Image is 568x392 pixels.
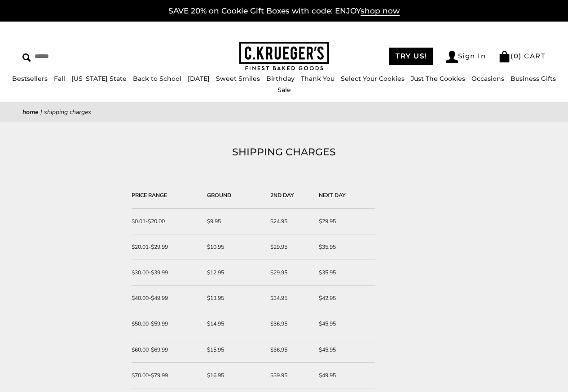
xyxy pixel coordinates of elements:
td: $45.95 [314,311,375,337]
strong: NEXT DAY [319,192,346,199]
a: SAVE 20% on Cookie Gift Boxes with code: ENJOYshop now [168,6,400,16]
a: Fall [54,75,65,83]
img: Search [22,53,31,62]
td: $29.95 [266,234,314,260]
a: Sign In [446,51,486,63]
img: C.KRUEGER'S [239,42,329,71]
td: $9.95 [203,209,266,234]
h1: SHIPPING CHARGES [36,144,532,160]
td: $42.95 [314,286,375,311]
a: Thank You [301,75,335,83]
img: Account [446,51,458,63]
a: Occasions [471,75,504,83]
td: $35.95 [314,234,375,260]
td: $45.95 [314,337,375,363]
a: (0) CART [498,52,546,60]
td: $24.95 [266,209,314,234]
a: Just The Cookies [411,75,465,83]
td: $70.00-$79.99 [132,363,203,388]
td: $60.00-$69.99 [132,337,203,363]
img: Bag [498,51,511,62]
a: TRY US! [389,48,433,65]
td: $13.95 [203,286,266,311]
a: Business Gifts [511,75,556,83]
td: $0.01-$20.00 [132,209,203,234]
a: [DATE] [188,75,210,83]
a: Home [22,108,39,116]
td: $29.95 [314,209,375,234]
td: $10.95 [203,234,266,260]
span: shop now [361,6,400,16]
td: $50.00-$59.99 [132,311,203,337]
a: Birthday [266,75,295,83]
td: $15.95 [203,337,266,363]
nav: breadcrumbs [22,107,546,117]
td: $39.95 [266,363,314,388]
td: $35.95 [314,260,375,286]
span: SHIPPING CHARGES [44,108,91,116]
input: Search [22,49,142,63]
strong: PRICE RANGE [132,192,167,199]
td: $16.95 [203,363,266,388]
div: $30.00-$39.99 [132,268,198,277]
strong: GROUND [207,192,231,199]
td: $29.95 [266,260,314,286]
a: Sweet Smiles [216,75,260,83]
a: Back to School [133,75,181,83]
td: $36.95 [266,337,314,363]
span: | [40,108,42,116]
strong: 2ND DAY [270,192,294,199]
a: Select Your Cookies [341,75,405,83]
a: Sale [277,86,291,94]
span: $20.01-$29.99 [132,243,168,251]
td: $40.00-$49.99 [132,286,203,311]
td: $14.95 [203,311,266,337]
a: [US_STATE] State [71,75,127,83]
td: $12.95 [203,260,266,286]
td: $36.95 [266,311,314,337]
td: $34.95 [266,286,314,311]
a: Bestsellers [12,75,48,83]
span: 0 [514,52,519,60]
td: $49.95 [314,363,375,388]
